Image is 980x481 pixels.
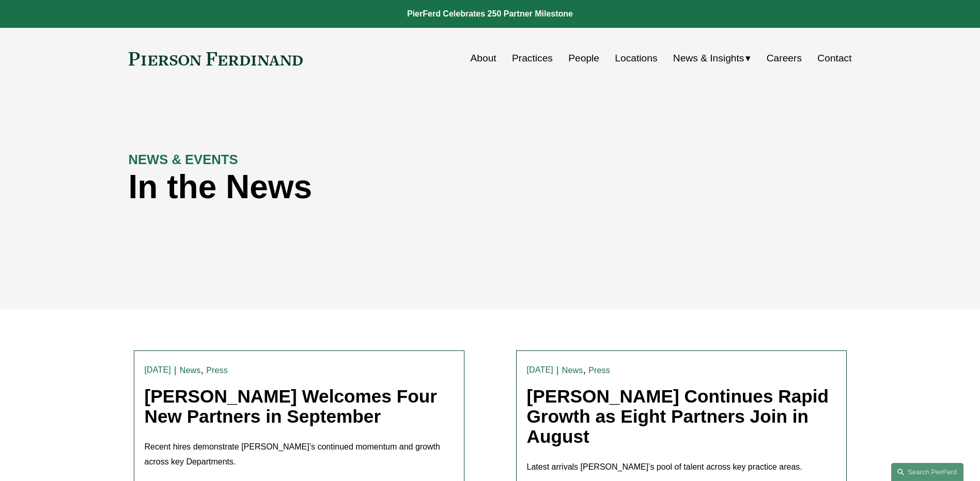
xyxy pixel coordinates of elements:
a: Practices [512,49,553,68]
time: [DATE] [145,366,171,374]
a: Search this site [891,463,963,481]
a: [PERSON_NAME] Welcomes Four New Partners in September [145,386,437,426]
a: [PERSON_NAME] Continues Rapid Growth as Eight Partners Join in August [527,386,829,446]
time: [DATE] [527,366,553,374]
h1: In the News [129,168,671,206]
a: Press [588,366,610,375]
span: News & Insights [673,50,744,68]
a: folder dropdown [673,49,751,68]
span: , [200,364,203,375]
p: Latest arrivals [PERSON_NAME]’s pool of talent across key practice areas. [527,460,836,475]
p: Recent hires demonstrate [PERSON_NAME]’s continued momentum and growth across key Departments. [145,440,454,470]
a: Contact [817,49,851,68]
a: Careers [767,49,802,68]
a: Press [206,366,228,375]
a: News [562,366,583,375]
span: , [583,364,585,375]
a: Locations [615,49,657,68]
a: People [568,49,599,68]
a: News [180,366,201,375]
a: About [471,49,496,68]
strong: NEWS & EVENTS [129,152,238,167]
